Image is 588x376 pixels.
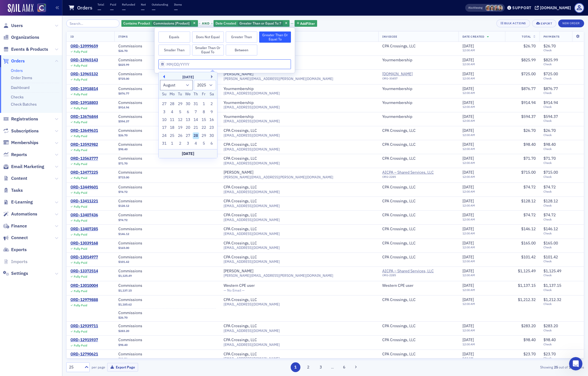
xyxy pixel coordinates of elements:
[382,297,416,302] div: CPA Crossings, LLC
[11,58,25,64] span: Orders
[200,140,207,147] div: Choose Friday, September 5th, 2025
[259,31,291,43] button: Greater Than or Equal To
[3,140,38,146] a: Memberships
[118,213,188,218] span: Commissions
[70,297,98,302] div: ORD-12979888
[20,102,107,131] div: I had reached out to [PERSON_NAME] internally, I can defnitely check with [PERSON_NAME] and [PERS...
[4,9,107,31] div: Piyali says…
[200,132,207,139] div: Choose Friday, August 29th, 2025
[382,170,434,175] a: AICPA – Shared Services, LLC
[3,270,28,276] a: Settings
[3,211,37,217] a: Automations
[3,152,27,158] a: Reports
[185,101,191,107] div: Choose Wednesday, July 30th, 2025
[70,269,98,274] a: ORD-13372514
[11,128,39,134] span: Subscriptions
[70,241,98,246] div: ORD-13039168
[3,259,28,265] a: Imports
[382,283,413,288] a: Western CPE user
[224,269,253,274] div: [PERSON_NAME]
[70,100,98,105] div: ORD-13918803
[4,135,107,152] div: Aidan says…
[382,241,416,246] div: CPA Crossings, LLC
[118,324,188,329] a: Commissions
[224,324,257,329] a: CPA Crossings, LLC
[70,324,98,329] a: ORD-12939711
[70,185,98,190] a: ORD-13449601
[11,235,28,241] span: Connect
[169,101,175,107] div: Choose Monday, July 28th, 2025
[382,44,416,49] div: CPA Crossings, LLC
[118,114,188,119] a: Commissions
[211,75,214,78] button: Next Month
[161,132,168,139] div: Choose Sunday, August 24th, 2025
[11,116,38,122] span: Registrations
[558,20,584,27] button: New Order
[11,152,27,158] span: Reports
[118,156,188,161] a: Commissions
[68,152,107,164] div: will do for sure!
[200,101,207,107] div: Choose Friday, August 1st, 2025
[4,169,107,191] div: Piyali says…
[382,227,416,232] a: CPA Crossings, LLC
[382,128,416,133] div: CPA Crossings, LLC
[224,283,255,288] div: Western CPE user
[382,324,416,329] a: CPA Crossings, LLC
[224,170,253,175] a: [PERSON_NAME]
[70,128,98,133] a: ORD-13649631
[185,109,191,115] div: Choose Wednesday, August 6th, 2025
[224,142,257,147] a: CPA Crossings, LLC
[33,4,46,13] a: View Homepage
[382,58,412,63] a: Yourmembership
[224,227,257,232] a: CPA Crossings, LLC
[70,142,98,147] a: ORD-13592982
[118,58,188,63] a: Commissions
[118,44,188,49] span: Commissions
[18,183,22,187] button: Gif picker
[4,2,14,13] button: go back
[118,142,188,147] a: Commissions
[118,283,188,288] a: Commissions
[118,269,188,274] span: Commissions
[24,106,102,127] div: I had reached out to [PERSON_NAME] internally, I can defnitely check with [PERSON_NAME] and [PERS...
[118,227,188,232] span: Commissions
[224,241,257,246] a: CPA Crossings, LLC
[169,140,175,147] div: Choose Monday, September 1st, 2025
[11,270,28,276] span: Settings
[382,269,434,274] span: AICPA – Shared Services, LLC
[208,117,215,123] div: Choose Saturday, August 16th, 2025
[70,213,98,218] a: ORD-13407436
[224,100,254,105] a: Yourmembership
[382,86,412,91] div: Yourmembership
[20,169,107,186] div: Update - [PERSON_NAME] added me to COCPA's adobe account, so I got access
[11,102,37,107] a: Check Batches
[20,9,107,26] div: Thank you so much [PERSON_NAME]! I appreciate it
[3,187,23,193] a: Tasks
[193,124,199,131] div: Choose Thursday, August 21st, 2025
[70,72,98,77] div: ORD-13965132
[5,171,107,180] textarea: Message…
[118,100,188,105] span: Commissions
[11,23,23,29] span: Users
[4,31,91,98] div: I found a [DEMOGRAPHIC_DATA] Slack message about this and [PERSON_NAME] said the finance team han...
[11,247,27,253] span: Exports
[118,241,188,246] a: Commissions
[118,310,188,316] span: Commissions
[382,114,412,119] div: Yourmembership
[70,156,98,161] a: ORD-13563777
[118,185,188,190] a: Commissions
[169,124,175,131] div: Choose Monday, August 18th, 2025
[118,255,188,260] a: Commissions
[118,297,188,302] a: Commissions
[382,72,433,77] span: CPA.com
[70,86,98,91] a: ORD-13918814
